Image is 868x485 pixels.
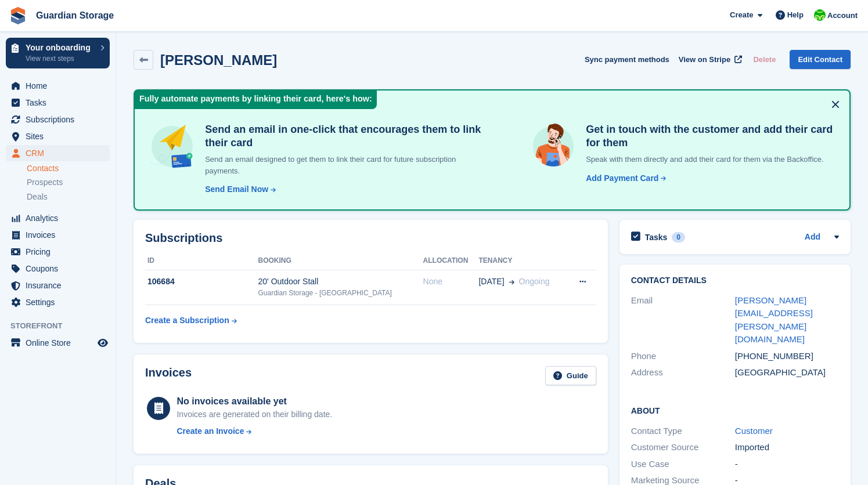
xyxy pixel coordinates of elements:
[6,128,110,144] a: menu
[6,78,110,94] a: menu
[6,227,110,243] a: menu
[145,252,258,270] th: ID
[735,366,839,379] div: [GEOGRAPHIC_DATA]
[149,123,196,170] img: send-email-b5881ef4c8f827a638e46e229e590028c7e36e3a6c99d2365469aff88783de13.svg
[26,95,95,111] span: Tasks
[645,232,668,242] h2: Tasks
[27,191,48,202] span: Deals
[26,277,95,294] span: Insurance
[790,50,851,69] a: Edit Contact
[27,163,110,174] a: Contacts
[258,288,423,298] div: Guardian Storage - [GEOGRAPHIC_DATA]
[545,366,596,385] a: Guide
[6,145,110,161] a: menu
[6,260,110,277] a: menu
[631,350,735,363] div: Phone
[631,458,735,471] div: Use Case
[674,50,744,69] a: View on Stripe
[177,394,332,408] div: No invoices available yet
[258,276,423,288] div: 20' Outdoor Stall
[519,277,550,286] span: Ongoing
[27,176,110,189] a: Prospects
[827,10,858,21] span: Account
[478,276,504,288] span: [DATE]
[26,335,95,351] span: Online Store
[96,336,110,350] a: Preview store
[805,231,820,244] a: Add
[145,366,192,385] h2: Invoices
[631,425,735,438] div: Contact Type
[9,7,27,24] img: stora-icon-8386f47178a22dfd0bd8f6a31ec36ba5ce8667c1dd55bd0f319d3a0aa187defe.svg
[530,123,577,169] img: get-in-touch-e3e95b6451f4e49772a6039d3abdde126589d6f45a760754adfa51be33bf0f70.svg
[26,210,95,226] span: Analytics
[735,441,839,454] div: Imported
[26,128,95,144] span: Sites
[735,458,839,471] div: -
[177,408,332,421] div: Invoices are generated on their billing date.
[581,172,667,184] a: Add Payment Card
[31,6,118,25] a: Guardian Storage
[27,191,110,203] a: Deals
[748,50,780,69] button: Delete
[26,111,95,128] span: Subscriptions
[145,231,596,245] h2: Subscriptions
[423,252,479,270] th: Allocation
[200,154,484,176] p: Send an email designed to get them to link their card for future subscription payments.
[581,154,835,165] p: Speak with them directly and add their card for them via the Backoffice.
[135,91,377,109] div: Fully automate payments by linking their card, here's how:
[6,244,110,260] a: menu
[735,350,839,363] div: [PHONE_NUMBER]
[26,53,95,64] p: View next steps
[10,320,116,332] span: Storefront
[145,310,237,331] a: Create a Subscription
[26,44,95,52] p: Your onboarding
[145,276,258,288] div: 106684
[145,314,229,327] div: Create a Subscription
[631,404,839,416] h2: About
[6,95,110,111] a: menu
[730,9,753,21] span: Create
[787,9,804,21] span: Help
[6,210,110,226] a: menu
[631,294,735,346] div: Email
[478,252,566,270] th: Tenancy
[26,260,95,277] span: Coupons
[26,145,95,161] span: CRM
[735,295,813,345] a: [PERSON_NAME][EMAIL_ADDRESS][PERSON_NAME][DOMAIN_NAME]
[672,232,685,242] div: 0
[26,227,95,243] span: Invoices
[585,50,669,69] button: Sync payment methods
[26,244,95,260] span: Pricing
[814,9,826,21] img: Andrew Kinakin
[6,277,110,294] a: menu
[177,425,244,437] div: Create an Invoice
[423,276,479,288] div: None
[205,183,268,196] div: Send Email Now
[27,177,63,188] span: Prospects
[631,441,735,454] div: Customer Source
[6,111,110,128] a: menu
[6,335,110,351] a: menu
[258,252,423,270] th: Booking
[200,123,484,149] h4: Send an email in one-click that encourages them to link their card
[631,276,839,285] h2: Contact Details
[735,426,773,436] a: Customer
[160,52,277,68] h2: [PERSON_NAME]
[586,172,658,184] div: Add Payment Card
[26,294,95,310] span: Settings
[6,294,110,310] a: menu
[177,425,332,437] a: Create an Invoice
[581,123,835,149] h4: Get in touch with the customer and add their card for them
[26,78,95,94] span: Home
[6,38,110,68] a: Your onboarding View next steps
[631,366,735,379] div: Address
[679,54,730,66] span: View on Stripe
